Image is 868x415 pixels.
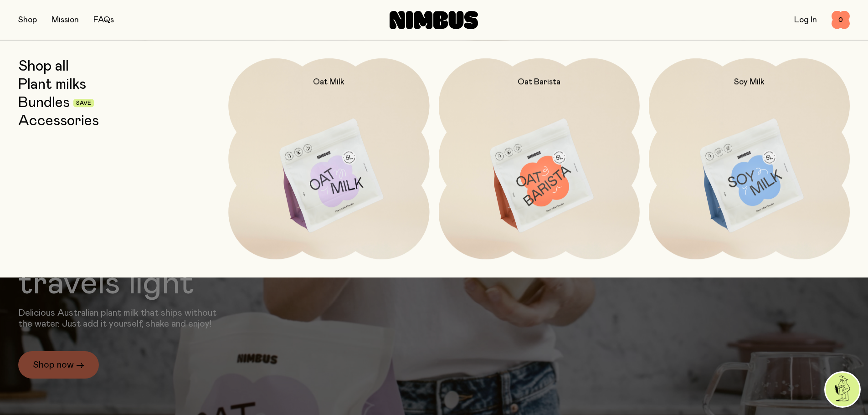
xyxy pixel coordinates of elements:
a: Shop all [18,58,69,75]
a: Mission [51,16,79,24]
a: Log In [794,16,817,24]
a: Oat Barista [439,58,640,259]
h2: Oat Milk [313,77,344,87]
h2: Soy Milk [734,77,765,87]
img: agent [826,373,859,406]
span: Save [76,101,91,106]
a: Accessories [18,113,99,129]
a: Soy Milk [649,58,850,259]
a: Plant milks [18,77,86,93]
button: 0 [832,11,850,29]
a: Oat Milk [228,58,429,259]
h2: Oat Barista [518,77,560,87]
a: FAQs [93,16,114,24]
a: Bundles [18,95,70,111]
